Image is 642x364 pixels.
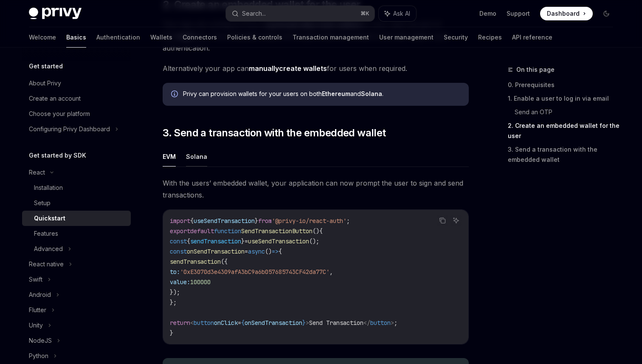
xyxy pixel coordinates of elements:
[170,248,187,255] span: const
[394,319,397,327] span: ;
[34,198,51,208] div: Setup
[170,319,190,327] span: return
[29,167,45,178] div: React
[29,274,42,285] div: Swift
[29,320,43,330] div: Unity
[479,9,496,18] a: Demo
[170,299,177,306] span: };
[221,258,228,265] span: ({
[22,106,131,121] a: Choose your platform
[29,61,63,71] h5: Get started
[29,290,51,300] div: Android
[190,237,241,245] span: sendTransaction
[214,319,238,327] span: onClick
[29,259,64,269] div: React native
[29,93,81,104] div: Create an account
[29,78,61,88] div: About Privy
[272,217,346,225] span: '@privy-io/react-auth'
[451,215,462,226] button: Ask AI
[245,237,248,245] span: =
[29,336,52,346] div: NodeJS
[29,351,48,361] div: Python
[96,27,140,48] a: Authentication
[29,8,82,20] img: dark logo
[540,7,593,20] a: Dashboard
[515,105,620,119] a: Send an OTP
[242,8,266,19] div: Search...
[170,288,180,296] span: });
[379,27,434,48] a: User management
[393,9,410,18] span: Ask AI
[313,227,319,235] span: ()
[249,64,279,73] strong: manually
[241,227,313,235] span: SendTransactionButton
[22,211,131,226] a: Quickstart
[34,229,58,239] div: Features
[22,76,131,91] a: About Privy
[293,27,369,48] a: Transaction management
[29,305,46,315] div: Flutter
[183,90,460,99] div: Privy can provision wallets for your users on both and .
[444,27,468,48] a: Security
[170,227,190,235] span: export
[322,90,350,97] strong: Ethereum
[302,319,306,327] span: }
[187,237,190,245] span: {
[22,226,131,241] a: Features
[29,109,90,119] div: Choose your platform
[29,124,110,134] div: Configuring Privy Dashboard
[187,248,245,255] span: onSendTransaction
[34,183,63,193] div: Installation
[29,27,56,48] a: Welcome
[194,319,214,327] span: button
[360,10,369,17] span: ⌘ K
[279,248,282,255] span: {
[379,6,416,21] button: Ask AI
[183,27,217,48] a: Connectors
[508,119,620,143] a: 2. Create an embedded wallet for the user
[512,27,552,48] a: API reference
[507,9,530,18] a: Support
[391,319,394,327] span: >
[306,319,309,327] span: >
[265,248,272,255] span: ()
[171,90,180,99] svg: Info
[170,278,190,286] span: value:
[163,62,469,74] span: Alternatively your app can for users when required.
[329,268,333,276] span: ,
[214,227,241,235] span: function
[309,319,363,327] span: Send Transaction
[370,319,391,327] span: button
[190,278,211,286] span: 100000
[319,227,323,235] span: {
[241,237,245,245] span: }
[163,126,386,140] span: 3. Send a transaction with the embedded wallet
[478,27,502,48] a: Recipes
[150,27,172,48] a: Wallets
[163,177,469,201] span: With the users’ embedded wallet, your application can now prompt the user to sign and send transa...
[245,248,248,255] span: =
[226,6,374,21] button: Search...⌘K
[363,319,370,327] span: </
[249,64,327,73] a: manuallycreate wallets
[190,217,194,225] span: {
[180,268,329,276] span: '0xE3070d3e4309afA3bC9a6b057685743CF42da77C'
[190,319,194,327] span: <
[272,248,279,255] span: =>
[258,217,272,225] span: from
[245,319,302,327] span: onSendTransaction
[241,319,245,327] span: {
[22,180,131,195] a: Installation
[170,237,187,245] span: const
[170,268,180,276] span: to:
[170,217,190,225] span: import
[600,7,613,20] button: Toggle dark mode
[346,217,350,225] span: ;
[255,217,258,225] span: }
[194,217,255,225] span: useSendTransaction
[248,248,265,255] span: async
[437,215,448,226] button: Copy the contents from the code block
[66,27,86,48] a: Basics
[248,237,309,245] span: useSendTransaction
[516,65,555,75] span: On this page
